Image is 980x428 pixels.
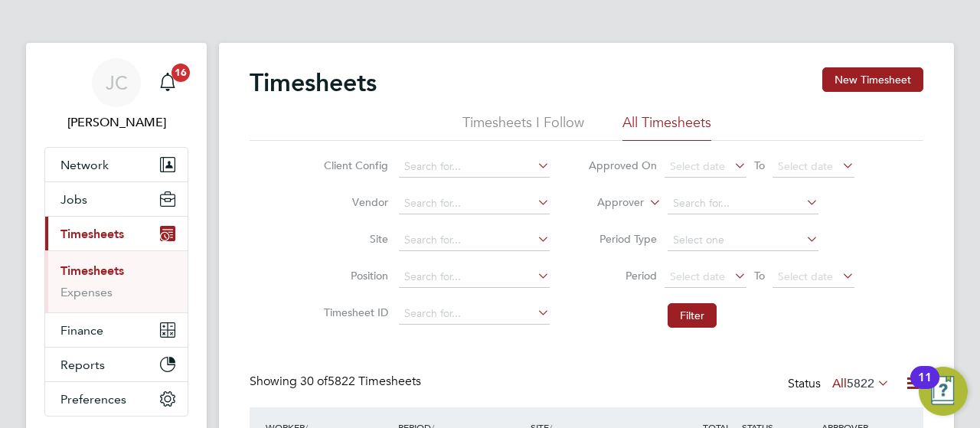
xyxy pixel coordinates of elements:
label: Approver [575,195,644,211]
span: Timesheets [60,227,124,241]
input: Search for... [399,230,550,251]
button: Timesheets [45,217,188,250]
span: Finance [60,323,103,338]
label: Client Config [319,158,388,172]
label: Vendor [319,195,388,209]
span: Preferences [60,392,126,407]
label: Timesheet ID [319,305,388,319]
input: Search for... [399,266,550,288]
span: JC [106,73,128,93]
label: Period [588,269,657,283]
div: Showing [250,374,424,390]
span: Select date [670,270,725,283]
a: Expenses [60,285,113,299]
span: To [750,266,769,286]
label: All [832,376,890,391]
button: Preferences [45,382,188,416]
span: James Crawley [44,113,188,132]
div: Timesheets [45,250,188,312]
button: Reports [45,348,188,381]
input: Select one [668,230,818,251]
label: Position [319,269,388,283]
a: JC[PERSON_NAME] [44,58,188,132]
span: Select date [670,159,725,173]
input: Search for... [399,156,550,178]
li: Timesheets I Follow [462,113,584,141]
div: Status [788,374,893,395]
span: 5822 Timesheets [300,374,421,389]
span: Select date [778,270,833,283]
label: Site [319,232,388,246]
div: 11 [918,377,932,397]
a: 16 [152,58,183,107]
button: Filter [668,303,717,328]
label: Approved On [588,158,657,172]
span: Select date [778,159,833,173]
button: Finance [45,313,188,347]
label: Period Type [588,232,657,246]
span: Network [60,158,109,172]
button: Network [45,148,188,181]
button: Jobs [45,182,188,216]
a: Timesheets [60,263,124,278]
input: Search for... [399,193,550,214]
span: To [750,155,769,175]
span: 30 of [300,374,328,389]
h2: Timesheets [250,67,377,98]
input: Search for... [399,303,550,325]
li: All Timesheets [622,113,711,141]
input: Search for... [668,193,818,214]
button: Open Resource Center, 11 new notifications [919,367,968,416]
span: 16 [171,64,190,82]
span: 5822 [847,376,874,391]
span: Jobs [60,192,87,207]
span: Reports [60,358,105,372]
button: New Timesheet [822,67,923,92]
